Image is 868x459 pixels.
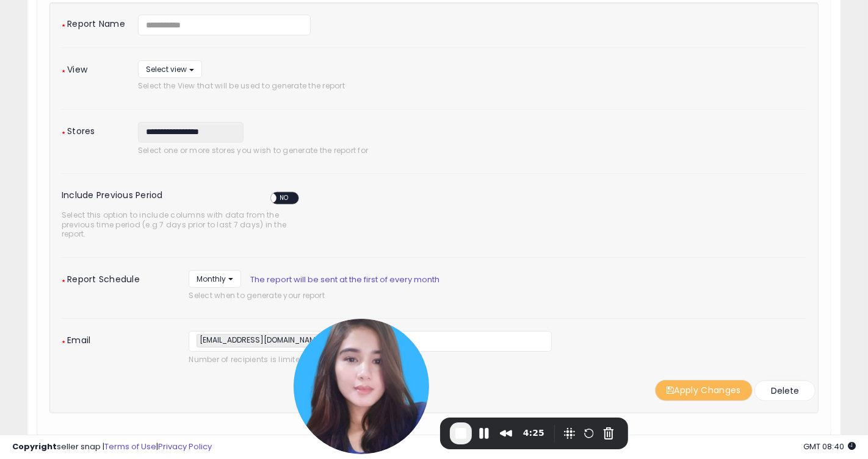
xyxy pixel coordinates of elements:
span: The report will be sent at the first of every month [241,270,756,286]
span: ★ [62,339,65,344]
span: ★ [62,278,65,283]
span: ★ [62,130,65,135]
strong: Copyright [12,441,57,452]
span: ★ [62,23,65,28]
button: Monthly [189,270,241,288]
a: Privacy Policy [158,441,212,452]
span: Monthly [197,274,226,284]
button: Delete [754,380,816,401]
span: Select one or more stores you wish to generate the report for [138,146,492,155]
span: Select this option to include columns with data from the previous time period (e.g 7 days prior t... [62,210,298,238]
label: Include Previous Period [62,186,310,207]
span: 2025-10-9 08:40 GMT [803,441,856,452]
a: Terms of Use [104,441,156,452]
button: Apply Changes [655,380,753,401]
span: Number of recipients is limited to 5 [189,355,552,364]
label: Report Name [52,15,129,27]
span: [EMAIL_ADDRESS][DOMAIN_NAME] [197,335,319,345]
label: Email [52,331,179,344]
label: Stores [52,122,129,135]
span: Select when to generate your report [189,291,806,300]
span: NO [276,193,293,204]
label: Report Schedule [52,270,179,283]
label: View [52,60,129,73]
div: seller snap | | [12,441,212,453]
button: Select view [138,60,202,78]
span: ★ [62,68,65,74]
span: Select view [146,64,187,74]
span: Select the View that will be used to generate the report [138,81,565,90]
